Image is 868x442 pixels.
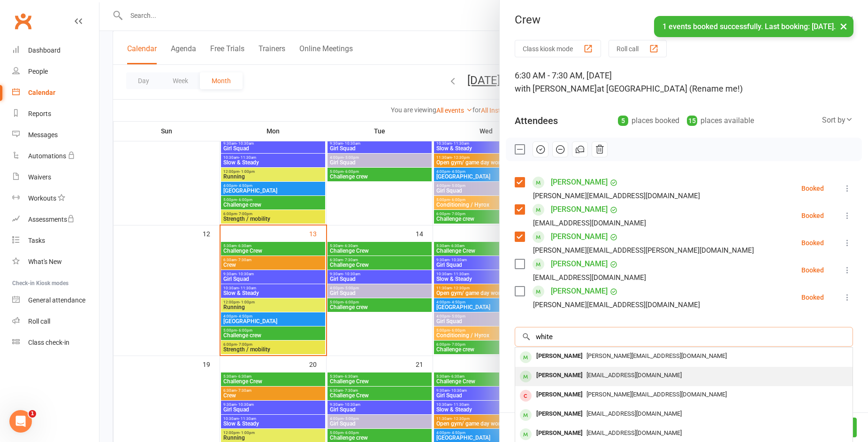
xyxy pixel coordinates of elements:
[12,82,99,103] a: Calendar
[515,84,597,93] span: with [PERSON_NAME]
[28,89,55,96] div: Calendar
[801,240,824,246] div: Booked
[515,327,853,347] input: Search to add attendees
[28,68,48,75] div: People
[586,410,682,417] span: [EMAIL_ADDRESS][DOMAIN_NAME]
[520,428,532,440] div: member
[12,61,99,82] a: People
[12,40,99,61] a: Dashboard
[533,190,700,202] div: [PERSON_NAME][EMAIL_ADDRESS][DOMAIN_NAME]
[533,426,586,440] div: [PERSON_NAME]
[28,173,51,181] div: Waivers
[801,294,824,301] div: Booked
[835,16,852,36] button: ×
[12,124,99,146] a: Messages
[12,290,99,311] a: General attendance kiosk mode
[12,103,99,124] a: Reports
[586,372,682,379] span: [EMAIL_ADDRESS][DOMAIN_NAME]
[551,202,608,217] a: [PERSON_NAME]
[520,351,532,363] div: member
[28,194,56,202] div: Workouts
[12,251,99,272] a: What's New
[28,258,62,265] div: What's New
[801,185,824,192] div: Booked
[520,409,532,421] div: member
[551,175,608,190] a: [PERSON_NAME]
[822,114,853,126] div: Sort by
[515,114,558,127] div: Attendees
[586,352,727,359] span: [PERSON_NAME][EMAIL_ADDRESS][DOMAIN_NAME]
[533,349,586,363] div: [PERSON_NAME]
[12,167,99,188] a: Waivers
[28,339,69,346] div: Class check-in
[618,116,628,126] div: 5
[515,40,601,57] button: Class kiosk mode
[801,212,824,219] div: Booked
[551,229,608,244] a: [PERSON_NAME]
[12,230,99,251] a: Tasks
[28,237,45,244] div: Tasks
[28,110,51,117] div: Reports
[520,390,532,402] div: member
[533,271,646,284] div: [EMAIL_ADDRESS][DOMAIN_NAME]
[687,116,697,126] div: 15
[12,209,99,230] a: Assessments
[597,84,743,93] span: at [GEOGRAPHIC_DATA] (Rename me!)
[551,256,608,271] a: [PERSON_NAME]
[533,217,646,229] div: [EMAIL_ADDRESS][DOMAIN_NAME]
[533,369,586,382] div: [PERSON_NAME]
[11,9,35,33] a: Clubworx
[28,296,85,304] div: General attendance
[609,40,667,57] button: Roll call
[533,388,586,402] div: [PERSON_NAME]
[28,216,75,223] div: Assessments
[9,410,32,433] iframe: Intercom live chat
[28,318,50,325] div: Roll call
[28,152,66,160] div: Automations
[533,407,586,421] div: [PERSON_NAME]
[500,13,868,26] div: Crew
[28,131,58,139] div: Messages
[29,410,36,418] span: 1
[618,114,679,127] div: places booked
[12,311,99,332] a: Roll call
[687,114,754,127] div: places available
[533,299,700,311] div: [PERSON_NAME][EMAIL_ADDRESS][DOMAIN_NAME]
[801,267,824,273] div: Booked
[654,16,853,37] div: 1 events booked successfully. Last booking: [DATE].
[551,284,608,299] a: [PERSON_NAME]
[12,188,99,209] a: Workouts
[533,244,754,256] div: [PERSON_NAME][EMAIL_ADDRESS][PERSON_NAME][DOMAIN_NAME]
[28,47,61,54] div: Dashboard
[515,69,853,95] div: 6:30 AM - 7:30 AM, [DATE]
[12,332,99,353] a: Class kiosk mode
[12,146,99,167] a: Automations
[586,391,727,398] span: [PERSON_NAME][EMAIL_ADDRESS][DOMAIN_NAME]
[586,429,682,436] span: [EMAIL_ADDRESS][DOMAIN_NAME]
[520,371,532,382] div: member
